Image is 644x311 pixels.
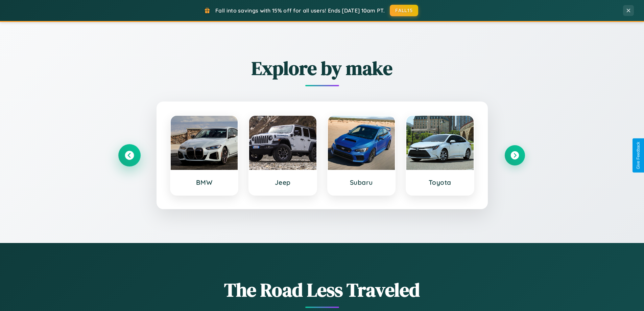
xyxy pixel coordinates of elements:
[119,277,525,303] h1: The Road Less Traveled
[215,7,385,14] span: Fall into savings with 15% off for all users! Ends [DATE] 10am PT.
[413,178,467,186] h3: Toyota
[335,178,388,186] h3: Subaru
[177,178,231,186] h3: BMW
[256,178,310,186] h3: Jeep
[119,55,525,81] h2: Explore by make
[636,142,641,169] div: Give Feedback
[390,5,418,16] button: FALL15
